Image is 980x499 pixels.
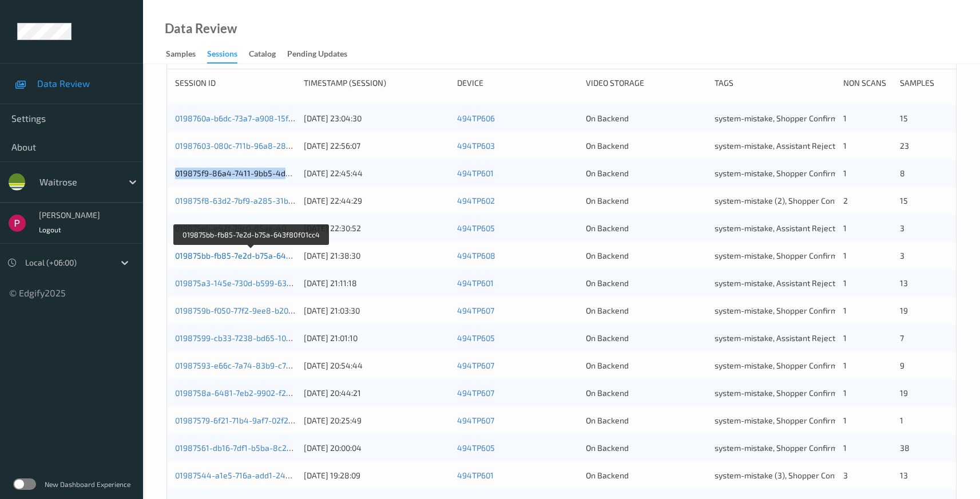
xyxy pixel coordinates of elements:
[715,251,975,260] span: system-mistake, Shopper Confirmed, Unusual-Activity, Picklist item alert
[586,195,707,207] div: On Backend
[457,251,495,260] a: 494TP608
[175,223,330,233] a: 019875eb-e92f-79c0-85ae-407d504d750f
[304,442,449,454] div: [DATE] 20:00:04
[457,223,495,233] a: 494TP605
[175,141,330,151] a: 01987603-080c-711b-96a8-287377bdacad
[304,113,449,124] div: [DATE] 23:04:30
[843,113,847,123] span: 1
[304,223,449,234] div: [DATE] 22:30:52
[304,387,449,399] div: [DATE] 20:44:21
[457,196,495,205] a: 494TP602
[304,415,449,426] div: [DATE] 20:25:49
[457,470,494,480] a: 494TP601
[715,223,907,233] span: system-mistake, Assistant Rejected, Unusual-Activity
[175,113,327,123] a: 0198760a-b6dc-73a7-a908-15fd88b1db11
[900,196,908,205] span: 15
[586,140,707,152] div: On Backend
[586,415,707,426] div: On Backend
[586,168,707,179] div: On Backend
[900,223,904,233] span: 3
[843,77,891,89] div: Non Scans
[304,470,449,481] div: [DATE] 19:28:09
[304,195,449,207] div: [DATE] 22:44:29
[900,470,908,480] span: 13
[304,360,449,371] div: [DATE] 20:54:44
[843,443,847,453] span: 1
[843,388,847,398] span: 1
[586,360,707,371] div: On Backend
[843,196,848,205] span: 2
[457,443,495,453] a: 494TP605
[457,361,494,370] a: 494TP607
[457,388,494,398] a: 494TP607
[207,48,237,64] div: Sessions
[586,442,707,454] div: On Backend
[249,46,287,62] a: Catalog
[900,251,904,260] span: 3
[457,141,495,151] a: 494TP603
[207,46,249,64] a: Sessions
[304,332,449,344] div: [DATE] 21:01:10
[900,443,910,453] span: 38
[715,306,910,315] span: system-mistake, Shopper Confirmed, Unusual-Activity
[843,361,847,370] span: 1
[900,415,903,425] span: 1
[457,77,578,89] div: Device
[249,48,276,62] div: Catalog
[166,46,207,62] a: Samples
[586,305,707,316] div: On Backend
[304,140,449,152] div: [DATE] 22:56:07
[715,415,975,425] span: system-mistake, Shopper Confirmed, Unusual-Activity, Picklist item alert
[304,168,449,179] div: [DATE] 22:45:44
[166,48,196,62] div: Samples
[457,306,494,315] a: 494TP607
[900,361,904,370] span: 9
[586,113,707,124] div: On Backend
[175,196,329,205] a: 019875f8-63d2-7bf9-a285-31b401936502
[175,361,328,370] a: 01987593-e66c-7a74-83b9-c727c7c0af4b
[843,470,848,480] span: 3
[843,223,847,233] span: 1
[843,415,847,425] span: 1
[843,141,847,151] span: 1
[715,333,907,343] span: system-mistake, Assistant Rejected, Unusual-Activity
[175,443,327,453] a: 01987561-db16-7df1-b5ba-8c20db216600
[287,46,359,62] a: Pending Updates
[900,113,908,123] span: 15
[715,168,910,178] span: system-mistake, Shopper Confirmed, Unusual-Activity
[586,387,707,399] div: On Backend
[586,77,707,89] div: Video Storage
[175,168,332,178] a: 019875f9-86a4-7411-9bb5-4d9c8c388aaa
[843,278,847,288] span: 1
[715,388,910,398] span: system-mistake, Shopper Confirmed, Unusual-Activity
[175,388,328,398] a: 0198758a-6481-7eb2-9902-f25f23cf0eeb
[900,306,908,315] span: 19
[304,305,449,316] div: [DATE] 21:03:30
[457,278,494,288] a: 494TP601
[586,332,707,344] div: On Backend
[900,168,905,178] span: 8
[287,48,347,62] div: Pending Updates
[175,306,328,315] a: 0198759b-f050-77f2-9ee8-b202e553702c
[175,333,334,343] a: 01987599-cb33-7238-bd65-10978a94d408
[715,113,912,123] span: system-mistake, Shopper Confirmed, Picklist item alert
[457,113,495,123] a: 494TP606
[175,251,327,260] a: 019875bb-fb85-7e2d-b75a-643f80f01cc4
[175,470,330,480] a: 01987544-a1e5-716a-add1-244b3be0271c
[304,77,449,89] div: Timestamp (Session)
[900,77,948,89] div: Samples
[900,388,908,398] span: 19
[165,23,237,34] div: Data Review
[457,333,495,343] a: 494TP605
[715,141,973,151] span: system-mistake, Assistant Rejected, Unusual-Activity, Picklist item alert
[900,141,909,151] span: 23
[715,77,835,89] div: Tags
[843,333,847,343] span: 1
[843,251,847,260] span: 1
[175,278,330,288] a: 019875a3-145e-730d-b599-63d8bb7ac17d
[175,415,324,425] a: 01987579-6f21-71b4-9af7-02f242de0197
[843,306,847,315] span: 1
[900,333,904,343] span: 7
[457,415,494,425] a: 494TP607
[304,278,449,289] div: [DATE] 21:11:18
